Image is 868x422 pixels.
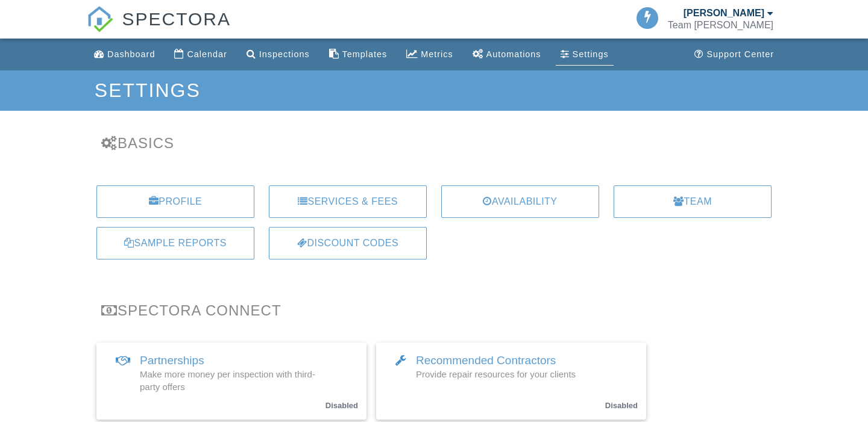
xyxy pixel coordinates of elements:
[421,49,453,59] div: Metrics
[87,18,231,40] a: SPECTORA
[96,185,254,218] a: Profile
[122,6,231,31] span: SPECTORA
[95,80,773,101] h1: Settings
[441,185,599,218] a: Availability
[89,43,160,66] a: Dashboard
[96,227,254,259] a: Sample Reports
[269,185,427,218] a: Services & Fees
[242,43,315,66] a: Inspections
[325,401,358,410] small: Disabled
[140,369,315,392] span: Make more money per inspection with third-party offers
[259,49,310,59] div: Inspections
[416,369,576,379] span: Provide repair resources for your clients
[324,43,392,66] a: Templates
[416,354,556,367] span: Recommended Contractors
[342,49,388,59] div: Templates
[87,6,113,33] img: The Best Home Inspection Software - Spectora
[187,49,227,59] div: Calendar
[684,7,764,19] div: [PERSON_NAME]
[573,49,609,59] div: Settings
[269,227,427,259] a: Discount Codes
[140,354,204,367] span: Partnerships
[486,49,541,59] div: Automations
[101,302,767,318] h3: Spectora Connect
[96,343,366,420] a: Partnerships Make more money per inspection with third-party offers Disabled
[668,19,773,31] div: Team Rigoli
[376,343,646,420] a: Recommended Contractors Provide repair resources for your clients Disabled
[614,185,772,218] a: Team
[706,49,774,59] div: Support Center
[468,43,546,66] a: Automations (Basic)
[556,43,614,66] a: Settings
[605,401,638,410] small: Disabled
[169,43,231,66] a: Calendar
[107,49,155,59] div: Dashboard
[690,43,779,66] a: Support Center
[101,135,767,151] h3: Basics
[401,43,458,66] a: Metrics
